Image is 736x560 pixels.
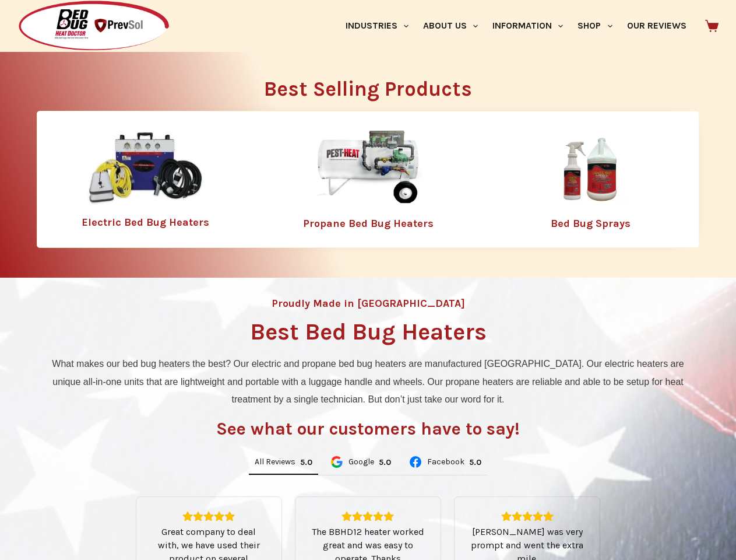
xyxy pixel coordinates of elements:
[216,420,520,437] h3: See what our customers have to say!
[9,5,44,40] button: Open LiveChat chat widget
[150,511,267,521] div: Rating: 5.0 out of 5
[43,355,693,408] p: What makes our bed bug heaters the best? Our electric and propane bed bug heaters are manufacture...
[469,457,481,467] div: Rating: 5.0 out of 5
[250,320,487,344] h1: Best Bed Bug Heaters
[348,458,374,466] span: Google
[255,458,295,466] span: All Reviews
[379,457,391,467] div: Rating: 5.0 out of 5
[551,217,631,230] a: Bed Bug Sprays
[427,458,464,466] span: Facebook
[82,216,209,229] a: Electric Bed Bug Heaters
[469,457,481,467] div: 5.0
[309,511,427,521] div: Rating: 5.0 out of 5
[300,457,312,467] div: Rating: 5.0 out of 5
[379,457,391,467] div: 5.0
[300,457,312,467] div: 5.0
[469,511,586,521] div: Rating: 5.0 out of 5
[37,79,699,99] h2: Best Selling Products
[272,298,465,309] h4: Proudly Made in [GEOGRAPHIC_DATA]
[303,217,434,230] a: Propane Bed Bug Heaters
